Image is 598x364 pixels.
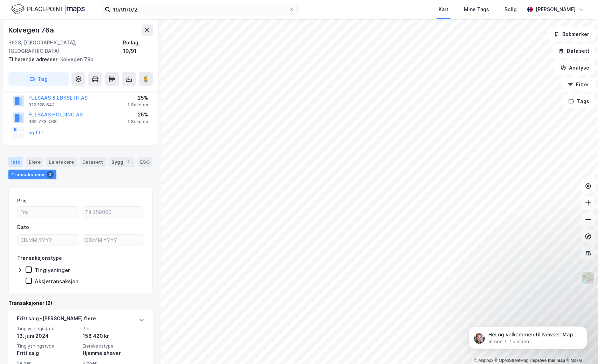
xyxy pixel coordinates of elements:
span: Tinglysningsdato [17,326,78,331]
div: [PERSON_NAME] [536,5,576,14]
img: logo.f888ab2527a4732fd821a326f86c7f29.svg [11,3,85,15]
span: Tilhørende adresser: [8,56,60,62]
button: Bokmerker [548,27,595,41]
span: Pris [83,326,144,331]
div: ESG [137,157,152,167]
div: Transaksjonstype [17,254,62,262]
div: Transaksjoner (2) [8,299,153,307]
div: Hjemmelshaver [83,349,144,357]
div: Info [8,157,23,167]
div: 158 420 kr [83,332,144,340]
input: Til 258000 [82,207,144,217]
div: Dato [17,223,29,231]
div: Eiere [26,157,43,167]
div: 1 Seksjon [128,102,148,108]
div: Tinglysninger [35,267,70,273]
iframe: Intercom notifications melding [458,312,598,361]
div: 13. juni 2024 [17,332,78,340]
div: Mine Tags [464,5,489,14]
input: DD.MM.YYYY [18,235,79,245]
span: Eierskapstype [83,343,144,349]
a: Mapbox [474,358,493,363]
span: Tinglysningstype [17,343,78,349]
div: Kolvegen 78b [8,55,147,64]
div: Bygg [109,157,135,167]
div: Kart [439,5,448,14]
div: Aksjetransaksjon [35,278,78,285]
div: Pris [17,197,27,205]
div: Leietakere [46,157,77,167]
div: Fritt salg [17,349,78,357]
div: 922 128 642 [28,102,55,108]
div: Fritt salg - [PERSON_NAME] flere [17,314,96,326]
input: Fra [18,207,79,217]
div: 25% [128,110,148,119]
input: DD.MM.YYYY [82,235,144,245]
button: Filter [562,78,595,92]
div: Bolig [504,5,517,14]
div: 3628, [GEOGRAPHIC_DATA], [GEOGRAPHIC_DATA] [8,38,123,55]
img: Z [582,272,595,285]
button: Tag [8,72,69,86]
div: Kolvegen 78a [8,24,55,36]
div: Datasett [80,157,106,167]
div: 2 [47,171,54,178]
button: Tags [563,94,595,108]
input: Søk på adresse, matrikkel, gårdeiere, leietakere eller personer [110,4,289,15]
div: 930 773 468 [28,119,57,124]
button: Datasett [552,44,595,58]
button: Analyse [555,61,595,75]
a: Improve this map [530,358,565,363]
div: 1 Seksjon [128,119,148,124]
div: Transaksjoner [8,170,56,179]
a: OpenStreetMap [495,358,529,363]
div: 2 [125,158,132,165]
div: Rollag, 19/91 [123,38,153,55]
div: 25% [128,94,148,102]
